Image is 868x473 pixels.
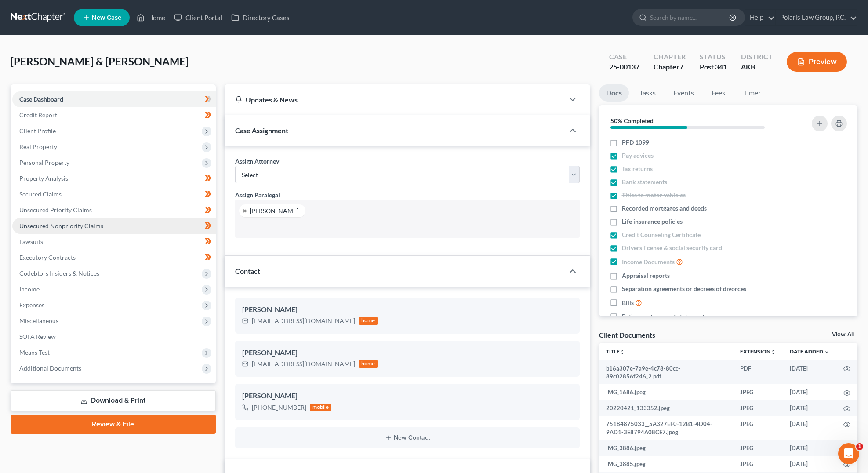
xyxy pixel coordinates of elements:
div: [EMAIL_ADDRESS][DOMAIN_NAME] [252,360,355,368]
a: Executory Contracts [12,250,216,266]
a: Download & Print [11,390,216,411]
td: IMG_1686.jpeg [599,384,733,400]
span: Means Test [19,349,50,356]
a: Extensionunfold_more [740,348,776,355]
div: Chapter [654,62,686,72]
a: Fees [705,84,733,102]
span: Secured Claims [19,190,62,198]
label: Assign Paralegal [235,190,280,200]
td: [DATE] [783,360,836,385]
div: [PERSON_NAME] [242,348,573,358]
span: Bills [622,298,634,307]
span: Separation agreements or decrees of divorces [622,284,746,293]
a: Home [132,10,170,25]
a: Docs [599,84,629,102]
a: Unsecured Priority Claims [12,202,216,218]
td: [DATE] [783,384,836,400]
span: Expenses [19,301,44,309]
a: Unsecured Nonpriority Claims [12,218,216,234]
span: Client Profile [19,127,56,135]
span: [PERSON_NAME] & [PERSON_NAME] [11,55,189,68]
div: Client Documents [599,330,655,339]
div: Post 341 [700,62,727,72]
span: Tax returns [622,164,653,173]
div: Chapter [654,52,686,62]
a: Credit Report [12,107,216,123]
span: Appraisal reports [622,271,670,280]
i: unfold_more [770,349,776,355]
span: New Case [92,15,121,21]
span: Miscellaneous [19,317,58,324]
a: SOFA Review [12,329,216,345]
span: Real Property [19,143,57,150]
div: home [359,317,378,325]
span: Property Analysis [19,175,68,182]
button: Preview [787,52,847,72]
div: Status [700,52,727,62]
span: Personal Property [19,159,69,166]
td: IMG_3886.jpeg [599,440,733,456]
span: Credit Counseling Certificate [622,230,701,239]
span: Titles to motor vehicles [622,191,686,200]
span: Codebtors Insiders & Notices [19,269,99,277]
span: Retirement account statements [622,312,707,321]
iframe: Intercom live chat [838,443,859,464]
span: 7 [679,62,683,71]
i: expand_more [824,349,829,355]
div: [PERSON_NAME] [242,391,573,401]
span: 1 [856,443,863,450]
div: [PERSON_NAME] [242,305,573,315]
a: Property Analysis [12,171,216,186]
span: Executory Contracts [19,254,76,261]
div: [PHONE_NUMBER] [252,403,306,412]
a: Date Added expand_more [790,348,829,355]
td: [DATE] [783,440,836,456]
a: Polaris Law Group, P.C. [776,10,857,25]
span: Unsecured Priority Claims [19,206,92,214]
span: Unsecured Nonpriority Claims [19,222,103,229]
span: Case Dashboard [19,95,63,103]
span: Credit Report [19,111,57,119]
a: Titleunfold_more [606,348,625,355]
td: JPEG [733,384,783,400]
td: 75184875033__5A327EF0-12B1-4D04-9AD1-3E8794A08CE7.jpeg [599,416,733,440]
div: [PERSON_NAME] [250,208,298,214]
a: Secured Claims [12,186,216,202]
span: Contact [235,267,260,275]
td: JPEG [733,400,783,416]
span: Bank statements [622,178,667,186]
i: unfold_more [620,349,625,355]
input: Search by name... [650,9,730,25]
td: JPEG [733,416,783,440]
td: [DATE] [783,400,836,416]
label: Assign Attorney [235,156,279,166]
td: b16a307e-7a9e-4c78-80cc-89c02856f246_2.pdf [599,360,733,385]
button: New Contact [242,434,573,441]
div: 25-00137 [609,62,639,72]
td: JPEG [733,440,783,456]
a: Timer [736,84,768,102]
a: Lawsuits [12,234,216,250]
span: Additional Documents [19,364,81,372]
span: SOFA Review [19,333,56,340]
span: Life insurance policies [622,217,683,226]
span: Case Assignment [235,126,288,135]
span: Pay advices [622,151,654,160]
a: Help [745,10,775,25]
td: [DATE] [783,416,836,440]
span: PFD 1099 [622,138,649,147]
a: Client Portal [170,10,227,25]
div: Case [609,52,639,62]
span: Recorded mortgages and deeds [622,204,707,213]
span: Income [19,285,40,293]
td: IMG_3885.jpeg [599,456,733,472]
td: JPEG [733,456,783,472]
div: AKB [741,62,773,72]
div: mobile [310,404,332,411]
span: Lawsuits [19,238,43,245]
a: Tasks [632,84,663,102]
a: Review & File [11,415,216,434]
td: PDF [733,360,783,385]
td: [DATE] [783,456,836,472]
div: Updates & News [235,95,553,104]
